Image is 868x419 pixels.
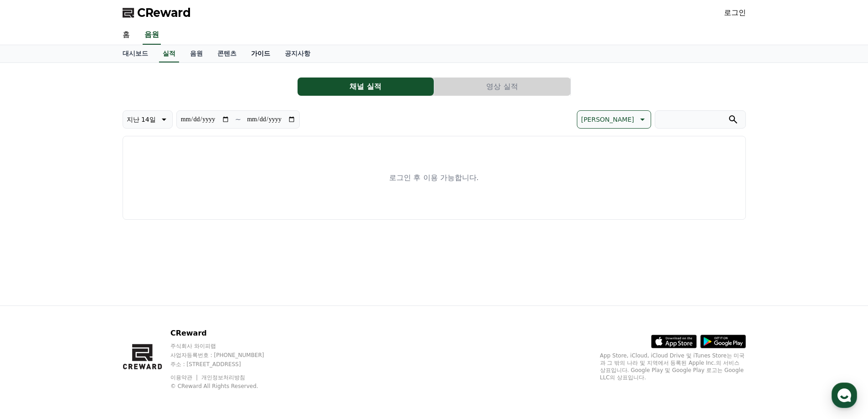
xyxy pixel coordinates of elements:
[83,303,94,310] span: 대화
[581,113,634,126] p: [PERSON_NAME]
[244,45,277,62] a: 가이드
[137,5,191,20] span: CReward
[577,110,651,129] button: [PERSON_NAME]
[170,328,282,339] p: CReward
[170,374,199,381] a: 이용약관
[143,26,161,45] a: 음원
[60,289,118,312] a: 대화
[724,7,746,18] a: 로그인
[201,374,245,381] a: 개인정보처리방침
[298,78,434,96] a: 채널 실적
[389,172,478,183] p: 로그인 후 이용 가능합니다.
[183,45,210,62] a: 음원
[170,361,282,368] p: 주소 : [STREET_ADDRESS]
[3,289,60,312] a: 홈
[123,5,191,20] a: CReward
[434,78,570,96] button: 영상 실적
[123,110,173,129] button: 지난 14일
[115,45,155,62] a: 대시보드
[210,45,244,62] a: 콘텐츠
[298,78,434,96] button: 채널 실적
[115,26,137,45] a: 홈
[170,352,282,359] p: 사업자등록번호 : [PHONE_NUMBER]
[170,342,282,350] p: 주식회사 와이피랩
[141,303,152,310] span: 설정
[170,383,282,390] p: © CReward All Rights Reserved.
[127,113,156,126] p: 지난 14일
[277,45,318,62] a: 공지사항
[159,45,179,62] a: 실적
[118,289,175,312] a: 설정
[235,114,241,125] p: ~
[29,303,34,310] span: 홈
[600,352,746,381] p: App Store, iCloud, iCloud Drive 및 iTunes Store는 미국과 그 밖의 나라 및 지역에서 등록된 Apple Inc.의 서비스 상표입니다. Goo...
